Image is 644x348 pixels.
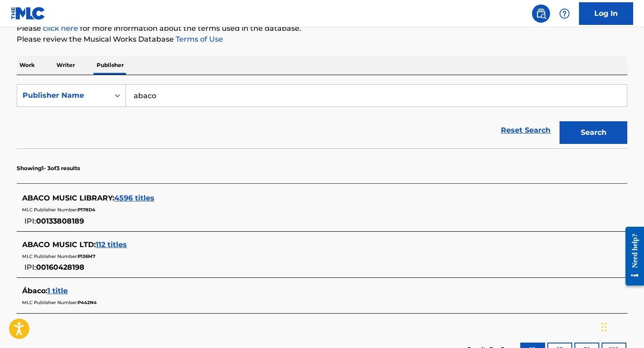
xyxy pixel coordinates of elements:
a: Terms of Use [174,35,223,43]
span: IPI: [24,263,36,272]
span: MLC Publisher Number: [22,300,78,305]
span: IPI: [24,217,36,225]
div: Help [555,5,574,23]
p: Writer [54,56,78,75]
p: Work [17,56,37,75]
span: 112 titles [96,240,127,249]
span: Ábaco : [22,286,47,295]
span: MLC Publisher Number: [22,253,78,259]
iframe: Resource Center [619,220,644,293]
div: Publisher Name [23,90,104,101]
span: MLC Publisher Number: [22,207,78,213]
button: Search [560,121,627,144]
span: 00160428198 [36,263,84,272]
span: P442N4 [78,300,97,305]
a: Reset Search [496,120,555,140]
img: search [536,8,546,19]
p: Please review the Musical Works Database [17,34,627,45]
img: help [559,8,570,19]
p: Showing 1 - 3 of 3 results [17,164,80,172]
span: ABACO MUSIC LIBRARY : [22,194,114,202]
span: P136M7 [78,253,95,259]
a: click here [43,24,78,33]
span: 1 title [47,286,68,295]
p: Publisher [94,56,126,75]
a: Log In [579,2,633,25]
form: Search Form [17,84,627,148]
span: 4596 titles [114,194,154,202]
p: Please for more information about the terms used in the database. [17,23,627,34]
span: 00133808189 [36,217,84,225]
div: Drag [602,314,607,341]
img: MLC Logo [11,7,46,20]
span: ABACO MUSIC LTD : [22,240,96,249]
a: Public Search [532,5,550,23]
iframe: Chat Widget [599,305,644,348]
span: P178D4 [78,207,95,213]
